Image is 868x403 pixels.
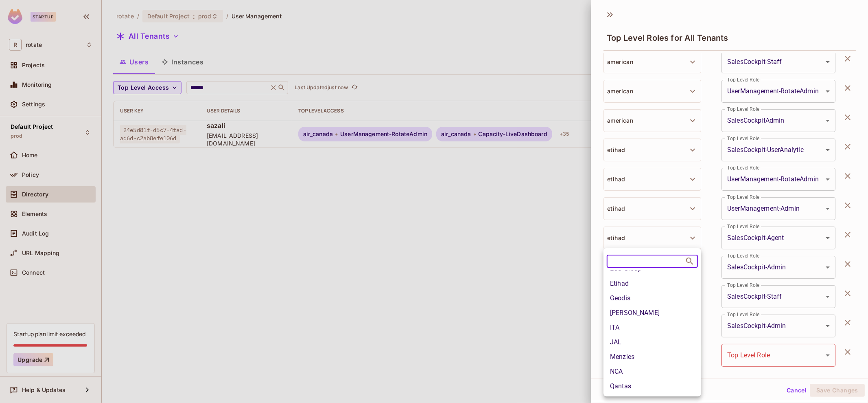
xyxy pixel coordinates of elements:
li: Etihad [603,276,701,291]
li: Geodis [603,291,701,306]
li: NCA [603,364,701,379]
li: ITA [603,320,701,335]
li: [PERSON_NAME] [603,306,701,320]
li: Qantas [603,379,701,394]
li: JAL [603,335,701,350]
li: Menzies [603,350,701,364]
